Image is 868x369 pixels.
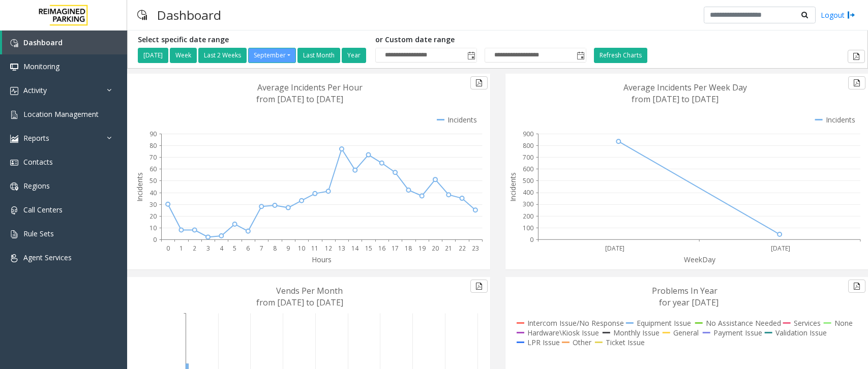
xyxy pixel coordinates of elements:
[472,244,479,253] text: 23
[2,30,127,54] a: Dashboard
[23,229,54,238] span: Rule Sets
[652,285,717,296] text: Problems In Year
[23,61,59,71] span: Monitoring
[405,244,412,253] text: 18
[594,48,647,63] button: Refresh Charts
[392,244,399,253] text: 17
[523,200,533,209] text: 300
[149,189,157,197] text: 40
[276,285,343,296] text: Vends Per Month
[378,244,385,253] text: 16
[508,172,518,202] text: Incidents
[23,133,49,143] span: Reports
[375,36,586,44] h5: or Custom date range
[605,244,624,253] text: [DATE]
[530,235,533,244] text: 0
[135,172,144,202] text: Incidents
[523,212,533,221] text: 200
[286,244,290,253] text: 9
[297,48,340,63] button: Last Month
[10,111,18,119] img: 'icon'
[445,244,452,253] text: 21
[659,297,719,308] text: for year [DATE]
[10,182,18,191] img: 'icon'
[298,244,305,253] text: 10
[149,224,157,232] text: 10
[848,76,865,89] button: Export to pdf
[248,48,296,63] button: September
[432,244,439,253] text: 20
[206,244,210,253] text: 3
[256,94,343,105] text: from [DATE] to [DATE]
[166,244,170,253] text: 0
[152,3,226,27] h3: Dashboard
[523,153,533,162] text: 700
[246,244,250,253] text: 6
[149,130,157,138] text: 90
[523,176,533,185] text: 500
[821,10,855,20] a: Logout
[523,224,533,232] text: 100
[257,82,363,93] text: Average Incidents Per Hour
[342,48,366,63] button: Year
[632,94,719,105] text: from [DATE] to [DATE]
[10,63,18,71] img: 'icon'
[312,255,332,264] text: Hours
[149,200,157,209] text: 30
[170,48,197,63] button: Week
[523,141,533,150] text: 800
[523,130,533,138] text: 900
[260,244,263,253] text: 7
[23,181,50,191] span: Regions
[23,157,53,167] span: Contacts
[365,244,372,253] text: 15
[10,254,18,262] img: 'icon'
[137,3,147,27] img: pageIcon
[470,280,488,293] button: Export to pdf
[23,205,63,214] span: Call Centers
[351,244,359,253] text: 14
[523,189,533,197] text: 400
[23,38,63,47] span: Dashboard
[325,244,332,253] text: 12
[470,76,488,89] button: Export to pdf
[149,176,157,185] text: 50
[193,244,196,253] text: 2
[465,48,476,63] span: Toggle popup
[847,10,855,20] img: logout
[575,48,586,63] span: Toggle popup
[273,244,277,253] text: 8
[138,48,168,63] button: [DATE]
[23,253,72,262] span: Agent Services
[10,206,18,214] img: 'icon'
[149,153,157,162] text: 70
[848,280,865,293] button: Export to pdf
[10,135,18,143] img: 'icon'
[459,244,466,253] text: 22
[523,165,533,173] text: 600
[684,255,716,264] text: WeekDay
[623,82,747,93] text: Average Incidents Per Week Day
[311,244,318,253] text: 11
[138,36,368,44] h5: Select specific date range
[338,244,345,253] text: 13
[233,244,236,253] text: 5
[149,165,157,173] text: 60
[771,244,790,253] text: [DATE]
[198,48,247,63] button: Last 2 Weeks
[10,39,18,47] img: 'icon'
[23,109,99,119] span: Location Management
[418,244,426,253] text: 19
[10,159,18,167] img: 'icon'
[149,141,157,150] text: 80
[10,230,18,238] img: 'icon'
[848,50,865,63] button: Export to pdf
[10,87,18,95] img: 'icon'
[256,297,343,308] text: from [DATE] to [DATE]
[153,235,157,244] text: 0
[149,212,157,221] text: 20
[220,244,224,253] text: 4
[179,244,183,253] text: 1
[23,85,47,95] span: Activity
